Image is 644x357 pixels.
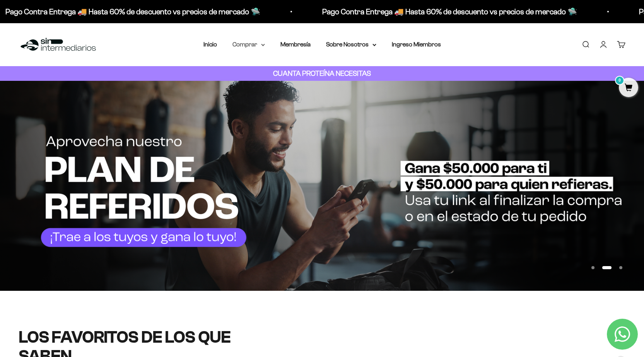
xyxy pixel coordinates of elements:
[273,69,371,77] strong: CUANTA PROTEÍNA NECESITAS
[615,76,624,85] mark: 0
[310,5,565,18] p: Pago Contra Entrega 🚚 Hasta 60% de descuento vs precios de mercado 🛸
[203,41,217,48] a: Inicio
[619,84,638,92] a: 0
[232,39,265,50] summary: Comprar
[280,41,311,48] a: Membresía
[326,39,376,50] summary: Sobre Nosotros
[392,41,441,48] a: Ingreso Miembros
